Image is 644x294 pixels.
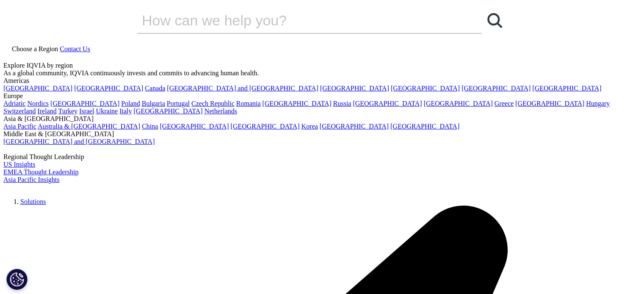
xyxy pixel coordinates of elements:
a: Canada [145,85,165,92]
div: Regional Thought Leadership [3,153,641,161]
a: [GEOGRAPHIC_DATA] [160,123,229,130]
a: Adriatic [3,100,25,107]
a: [GEOGRAPHIC_DATA] [50,100,119,107]
a: Romania [236,100,261,107]
a: [GEOGRAPHIC_DATA] [263,100,332,107]
button: Configuración de cookies [6,269,28,290]
a: [GEOGRAPHIC_DATA] [424,100,493,107]
a: Ireland [37,107,56,115]
a: Hungary [586,100,610,107]
a: [GEOGRAPHIC_DATA] [462,85,531,92]
a: [GEOGRAPHIC_DATA] [391,85,460,92]
a: [GEOGRAPHIC_DATA] [353,100,422,107]
a: Solutions [20,198,46,205]
a: Korea [301,123,318,130]
a: [GEOGRAPHIC_DATA] [3,85,72,92]
a: [GEOGRAPHIC_DATA] [532,85,601,92]
a: Portugal [167,100,190,107]
a: Russia [333,100,351,107]
a: [GEOGRAPHIC_DATA] [74,85,143,92]
a: Switzerland [3,107,36,115]
a: Greece [495,100,514,107]
a: [GEOGRAPHIC_DATA] [320,123,389,130]
svg: Search [487,13,502,28]
a: US Insights [3,161,35,168]
a: Czech Republic [191,100,235,107]
div: Asia & [GEOGRAPHIC_DATA] [3,115,641,123]
a: Ukraine [96,107,118,115]
div: Explore IQVIA by region [3,62,641,69]
a: [GEOGRAPHIC_DATA] and [GEOGRAPHIC_DATA] [3,138,155,145]
span: Choose a Region [12,45,58,52]
a: Israel [79,107,94,115]
a: Nordics [27,100,49,107]
a: [GEOGRAPHIC_DATA] and [GEOGRAPHIC_DATA] [167,85,318,92]
div: Middle East & [GEOGRAPHIC_DATA] [3,130,641,138]
a: Bulgaria [142,100,165,107]
a: Asia Pacific [3,123,36,130]
a: Italy [119,107,132,115]
a: Poland [121,100,140,107]
div: Europe [3,92,641,100]
a: Contact Us [60,45,90,52]
a: EMEA Thought Leadership [3,168,78,176]
a: [GEOGRAPHIC_DATA] [133,107,202,115]
a: [GEOGRAPHIC_DATA] [320,85,389,92]
a: [GEOGRAPHIC_DATA] [390,123,459,130]
a: Australia & [GEOGRAPHIC_DATA] [38,123,140,130]
input: Buscar [137,8,458,33]
a: Asia Pacific Insights [3,176,59,183]
div: Americas [3,77,641,85]
div: As a global community, IQVIA continuously invests and commits to advancing human health. [3,69,641,77]
a: Netherlands [205,107,237,115]
a: China [142,123,158,130]
a: Buscar [482,8,507,33]
a: [GEOGRAPHIC_DATA] [515,100,584,107]
a: [GEOGRAPHIC_DATA] [231,123,300,130]
a: Turkey [58,107,77,115]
